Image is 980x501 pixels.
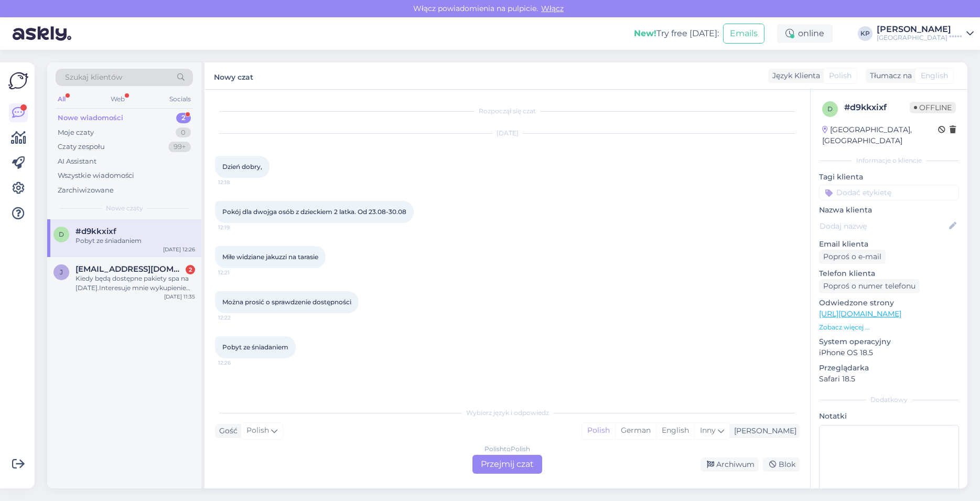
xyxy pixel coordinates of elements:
[58,170,134,181] div: Wszystkie wiadomości
[921,70,948,81] span: English
[634,28,656,38] b: New!
[819,205,959,216] p: Nazwa klienta
[858,26,873,41] div: KP
[819,347,959,358] p: iPhone OS 18.5
[76,274,195,293] div: Kiedy będą dostępne pakiety spa na [DATE].Interesuje mnie wykupienie pakiety Aromatyczny weekend ...
[819,309,901,318] a: [URL][DOMAIN_NAME]
[222,163,262,170] span: Dzień dobry,
[819,395,959,404] div: Dodatkowy
[819,323,959,332] p: Zobacz więcej ...
[222,343,288,351] span: Pobyt ze śniadaniem
[109,92,127,106] div: Web
[819,185,959,200] input: Dodać etykietę
[877,25,974,42] a: [PERSON_NAME][GEOGRAPHIC_DATA] *****
[819,363,959,374] p: Przeglądarka
[58,113,123,123] div: Nowe wiadomości
[538,4,567,13] span: Włącz
[723,24,764,44] button: Emails
[472,455,542,474] div: Przejmij czat
[186,265,195,274] div: 2
[768,70,820,81] div: Język Klienta
[819,297,959,308] p: Odwiedzone strony
[701,457,759,472] div: Archiwum
[76,236,195,246] div: Pobyt ze śniadaniem
[215,425,238,436] div: Gość
[819,411,959,422] p: Notatki
[910,102,956,113] span: Offline
[58,156,96,167] div: AI Assistant
[215,106,800,116] div: Rozpoczął się czat
[76,227,116,236] span: #d9kkxixf
[176,113,191,123] div: 2
[819,172,959,183] p: Tagi klienta
[819,336,959,347] p: System operacyjny
[8,71,28,91] img: Askly Logo
[820,220,947,232] input: Dodaj nazwę
[615,423,656,439] div: German
[106,204,143,213] span: Nowe czaty
[819,268,959,279] p: Telefon klienta
[218,314,257,322] span: 12:22
[822,124,938,146] div: [GEOGRAPHIC_DATA], [GEOGRAPHIC_DATA]
[215,408,800,418] div: Wybierz język i odpowiedz
[214,69,253,83] label: Nowy czat
[59,230,64,238] span: d
[656,423,694,439] div: English
[819,156,959,165] div: Informacje o kliencie
[163,246,195,253] div: [DATE] 12:26
[56,92,68,106] div: All
[700,425,716,435] span: Inny
[819,239,959,250] p: Email klienta
[58,127,94,138] div: Moje czaty
[819,250,886,264] div: Poproś o e-mail
[65,72,122,83] span: Szukaj klientów
[222,253,318,261] span: Miłe widziane jakuzzi na tarasie
[877,25,962,34] div: [PERSON_NAME]
[730,425,796,436] div: [PERSON_NAME]
[218,223,257,231] span: 12:19
[582,423,615,439] div: Polish
[176,127,191,138] div: 0
[829,70,852,81] span: Polish
[222,298,351,306] span: Można prosić o sprawdzenie dostępności
[215,129,800,138] div: [DATE]
[484,444,530,454] div: Polish to Polish
[218,359,257,367] span: 12:26
[763,457,800,472] div: Blok
[218,178,257,186] span: 12:18
[819,374,959,385] p: Safari 18.5
[777,24,833,43] div: online
[222,208,406,216] span: Pokój dla dwojga osób z dzieckiem 2 latka. Od 23.08-30.08
[60,268,63,276] span: j
[819,279,920,293] div: Poproś o numer telefonu
[58,185,114,196] div: Zarchiwizowane
[218,269,257,276] span: 12:21
[58,142,105,152] div: Czaty zespołu
[168,142,191,152] div: 99+
[164,293,195,301] div: [DATE] 11:35
[866,70,912,81] div: Tłumacz na
[76,264,185,274] span: joannaturska@tlen.pl
[827,105,833,113] span: d
[634,27,719,40] div: Try free [DATE]:
[167,92,193,106] div: Socials
[844,101,910,114] div: # d9kkxixf
[246,425,269,436] span: Polish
